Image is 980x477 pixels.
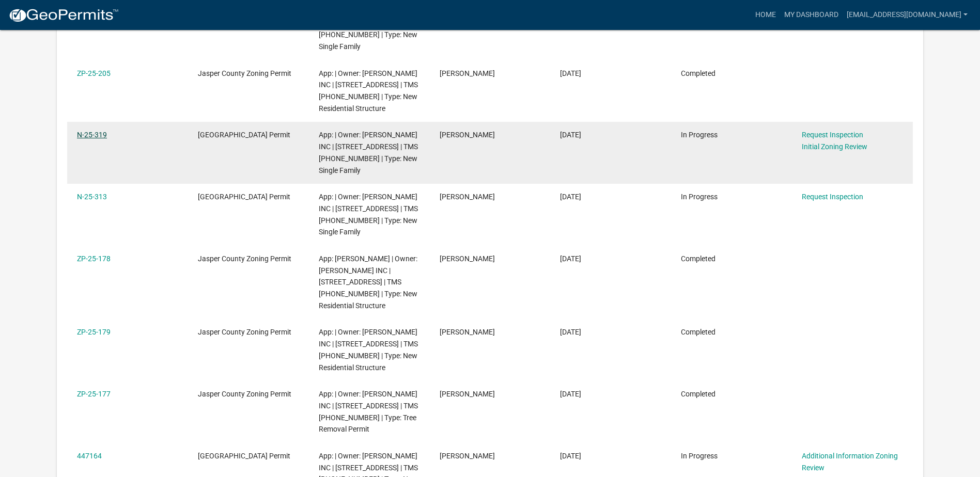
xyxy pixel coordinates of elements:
[560,390,581,398] span: 07/10/2025
[198,193,290,201] span: Jasper County Building Permit
[560,193,581,201] span: 07/21/2025
[802,452,898,472] a: Additional Information Zoning Review
[319,69,418,113] span: App: | Owner: D R HORTON INC | 162 CHICORA LN | TMS 091-01-00-048 | Type: New Residential Structure
[440,69,495,77] span: Lisa Johnston
[780,5,843,25] a: My Dashboard
[198,69,291,77] span: Jasper County Zoning Permit
[681,452,718,460] span: In Progress
[843,5,972,25] a: [EMAIL_ADDRESS][DOMAIN_NAME]
[198,328,291,336] span: Jasper County Zoning Permit
[560,328,581,336] span: 07/11/2025
[440,193,495,201] span: Lisa Johnston
[440,131,495,139] span: Lisa Johnston
[319,390,418,433] span: App: | Owner: D R HORTON INC | 126 CHICORA LN | TMS 091-01-00-047 | Type: Tree Removal Permit
[440,390,495,398] span: Lisa Johnston
[319,328,418,371] span: App: | Owner: D R HORTON INC | 767 CASTLE HILL Dr | TMS 091-02-00-138 | Type: New Residential Str...
[751,5,780,25] a: Home
[198,255,291,263] span: Jasper County Zoning Permit
[319,255,417,310] span: App: Lisa Johnston | Owner: D R HORTON INC | 801 CASTLE HILL Dr | TMS 091-02-00-136 | Type: New R...
[198,452,290,460] span: Jasper County Building Permit
[681,193,718,201] span: In Progress
[77,69,111,77] a: ZP-25-205
[319,131,418,174] span: App: | Owner: D R HORTON INC | 767 CASTLE HILL Dr | TMS 091-02-00-138 | Type: New Single Family
[440,255,495,263] span: Lisa Johnston
[77,390,111,398] a: ZP-25-177
[560,452,581,460] span: 07/09/2025
[681,255,715,263] span: Completed
[198,131,290,139] span: Jasper County Building Permit
[560,131,581,139] span: 07/21/2025
[681,328,715,336] span: Completed
[681,69,715,77] span: Completed
[440,452,495,460] span: Lisa Johnston
[560,69,581,77] span: 07/31/2025
[802,193,863,201] a: Request Inspection
[77,131,107,139] a: N-25-319
[77,255,111,263] a: ZP-25-178
[77,328,111,336] a: ZP-25-179
[77,193,107,201] a: N-25-313
[319,193,418,236] span: App: | Owner: D R HORTON INC | 801 CASTLE HILL Dr | TMS 091-02-00-136 | Type: New Single Family
[802,142,867,151] a: Initial Zoning Review
[560,255,581,263] span: 07/11/2025
[77,452,102,460] a: 447164
[681,131,718,139] span: In Progress
[681,390,715,398] span: Completed
[440,328,495,336] span: Lisa Johnston
[198,390,291,398] span: Jasper County Zoning Permit
[319,7,418,51] span: App: | Owner: D R HORTON INC | 162 CHICORA LN | TMS 091-01-00-048 | Type: New Single Family
[802,131,863,139] a: Request Inspection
